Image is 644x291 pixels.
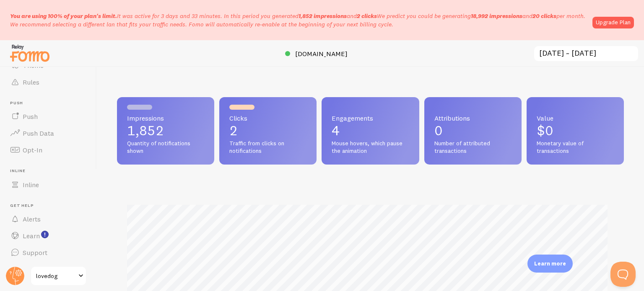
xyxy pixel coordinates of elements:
span: lovedog [36,271,76,281]
iframe: Help Scout Beacon - Open [610,262,636,287]
span: Engagements [332,115,409,121]
span: Value [537,115,614,121]
span: Mouse hovers, which pause the animation [332,140,409,155]
span: Push Data [23,129,54,137]
a: Upgrade Plan [592,17,634,28]
a: Push [5,108,91,125]
span: Inline [10,168,91,174]
span: Alerts [23,215,41,223]
span: Get Help [10,203,91,209]
a: Alerts [5,211,91,227]
p: 4 [332,124,409,137]
a: Inline [5,176,91,193]
span: Rules [23,78,39,86]
span: Quantity of notifications shown [127,140,204,155]
span: Inline [23,180,39,189]
svg: <p>Watch New Feature Tutorials!</p> [41,231,49,238]
span: Traffic from clicks on notifications [229,140,306,155]
p: 0 [434,124,512,137]
p: 1,852 [127,124,204,137]
a: Support [5,244,91,261]
a: Push Data [5,125,91,142]
p: Learn more [534,260,566,268]
p: 2 [229,124,306,137]
span: and [471,12,556,20]
span: You are using 100% of your plan's limit. [10,12,117,20]
span: Push [10,100,91,106]
span: Number of attributed transactions [434,140,512,155]
a: lovedog [30,266,87,286]
span: Support [23,248,47,257]
span: Attributions [434,115,512,121]
span: Learn [23,232,40,240]
b: 18,992 impressions [471,12,522,20]
span: and [299,12,377,20]
a: Opt-In [5,142,91,158]
span: $0 [537,122,553,139]
span: Opt-In [23,146,42,154]
b: 2 clicks [357,12,377,20]
p: It was active for 3 days and 33 minutes. In this period you generated We predict you could be gen... [10,12,587,28]
b: 20 clicks [532,12,556,20]
b: 1,852 impressions [299,12,347,20]
span: Monetary value of transactions [537,140,614,155]
span: Push [23,112,38,121]
span: Clicks [229,115,306,121]
img: fomo-relay-logo-orange.svg [9,42,51,64]
span: Impressions [127,115,204,121]
a: Learn [5,227,91,244]
a: Rules [5,74,91,90]
div: Learn more [527,255,573,273]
